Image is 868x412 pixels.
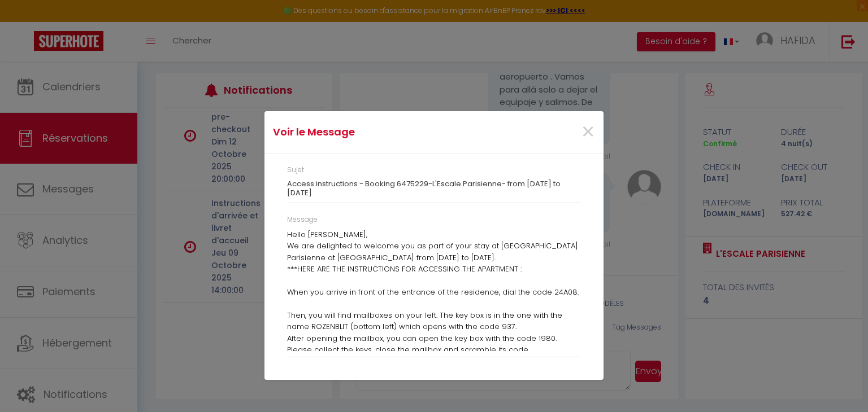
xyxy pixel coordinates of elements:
h4: Voir le Message [273,124,483,140]
span: × [581,115,595,149]
h3: Access instructions - Booking 6475229-L'Escale Parisienne- from [DATE] to [DATE] [287,179,581,197]
p: We are delighted to welcome you as part of your stay at [GEOGRAPHIC_DATA] Parisienne at [GEOGRAPH... [287,240,581,264]
button: Close [581,120,595,144]
label: Sujet [287,165,304,176]
label: Message [287,214,318,225]
p: Hello [PERSON_NAME], [287,229,581,240]
p: ***HERE ARE THE INSTRUCTIONS FOR ACCESSING THE APARTMENT : [287,264,581,275]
